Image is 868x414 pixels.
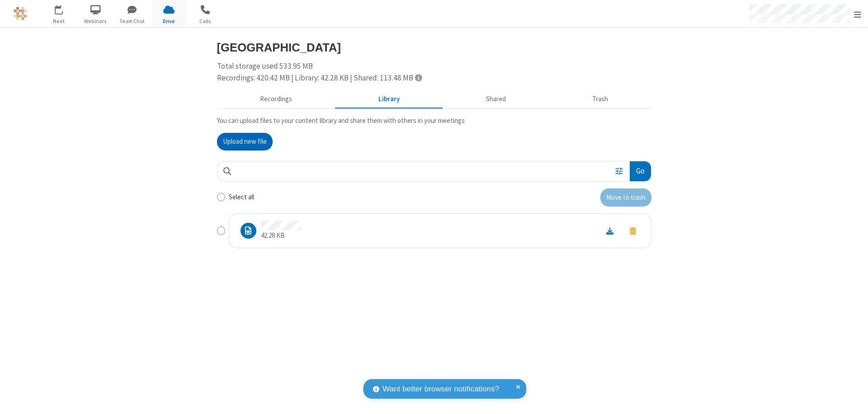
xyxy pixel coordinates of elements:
button: Move to trash [622,225,644,237]
span: Team Chat [115,17,149,25]
span: Webinars [79,17,113,25]
div: 1 [61,5,67,12]
button: Trash [549,91,651,108]
img: QA Selenium DO NOT DELETE OR CHANGE [14,7,27,20]
span: Totals displayed include files that have been moved to the trash. [415,74,422,81]
span: Want better browser notifications? [382,383,499,395]
span: Calls [189,17,222,25]
div: Recordings: 420.42 MB | Library: 42.28 KB | Shared: 113.48 MB [217,72,651,84]
iframe: Chat [845,390,861,408]
button: Shared during meetings [443,91,549,108]
button: Move to trash [600,188,651,207]
div: Total storage used 533.95 MB [217,61,651,84]
span: Meet [42,17,76,25]
h3: [GEOGRAPHIC_DATA] [217,41,651,54]
a: Download file [598,226,622,236]
p: 42.28 KB [261,231,302,241]
button: Recorded meetings [217,91,335,108]
label: Select all [229,192,254,202]
button: Content library [335,91,443,108]
span: Drive [152,17,186,25]
button: Go [630,161,651,182]
button: Upload new file [217,133,273,151]
p: You can upload files to your content library and share them with others in your meetings [217,116,651,126]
